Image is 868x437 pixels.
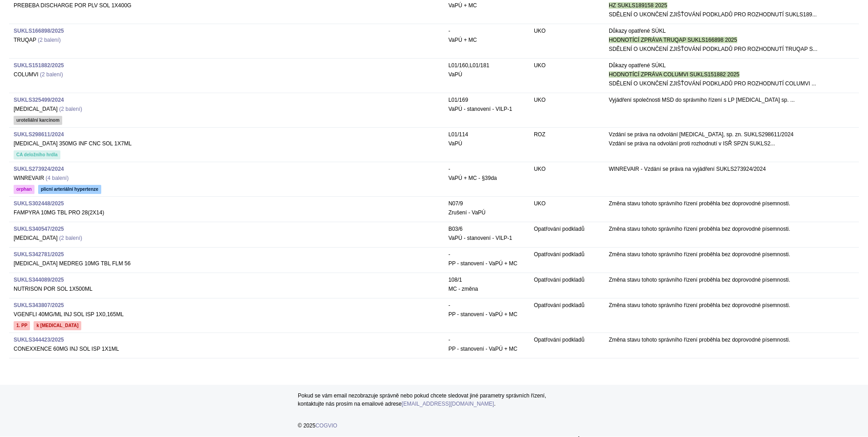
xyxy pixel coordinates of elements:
[14,185,35,194] a: orphan
[534,62,546,69] span: UKO
[449,302,450,308] span: -
[449,28,450,34] span: -
[604,222,859,245] td: Změna stavu tohoto správního řízení proběhla bez doprovodné písemnosti.
[604,196,859,219] td: Změna stavu tohoto správního řízení proběhla bez doprovodné písemnosti.
[45,175,69,181] a: (4 balení)
[449,97,468,103] span: enfortumab vedotin
[534,277,584,283] span: Opatřování podkladů
[604,273,859,296] td: Změna stavu tohoto správního řízení proběhla bez doprovodné písemnosti.
[14,251,64,258] a: SUKLS342781/2025
[534,251,584,258] span: Opatřování podkladů
[14,140,132,147] span: [MEDICAL_DATA] 350MG INF CNC SOL 1X7ML
[449,200,463,207] span: fampridin
[609,62,666,69] span: Důkazy opatřené SÚKL
[14,37,36,43] span: TRUQAP
[14,311,123,318] span: VGENFLI 40MG/ML INJ SOL ISP 1X0,165ML
[604,298,859,321] td: Změna stavu tohoto správního řízení proběhla bez doprovodné písemnosti.
[534,166,546,172] span: UKO
[609,166,766,172] span: WINREVAIR - Vzdání se práva na vyjádření SUKLS273924/2024
[59,235,82,241] a: (2 balení)
[14,131,64,138] a: SUKLS298611/2024
[449,140,462,147] span: VaPÚ
[38,37,61,43] a: (2 balení)
[14,28,64,34] a: SUKLS166898/2025
[534,28,546,34] span: UKO
[14,71,39,78] span: COLUMVI
[14,62,64,69] a: SUKLS151882/2025
[609,97,795,103] span: Vyjádření společnosti MSD do správního řízení s LP [MEDICAL_DATA] sp. ...
[534,302,584,308] span: Opatřování podkladů
[609,80,816,87] span: SDĚLENÍ O UKONČENÍ ZJIŠŤOVÁNÍ PODKLADŮ PRO ROZHODNUTÍ COLUMVI ...
[14,260,131,267] span: [MEDICAL_DATA] MEDREG 10MG TBL FLM 56
[14,337,64,343] a: SUKLS344423/2025
[609,131,794,138] span: Vzdání se práva na odvolání [MEDICAL_DATA], sp. zn. SUKLS298611/2024
[609,11,817,18] span: SDĚLENÍ O UKONČENÍ ZJIŠŤOVÁNÍ PODKLADŮ PRO ROZHODNUTÍ SUKLS189...
[449,260,518,267] span: PP - stanovení - VaPÚ + MC
[14,286,93,292] span: NUTRISON POR SOL 1X500ML
[469,62,489,69] span: glofitamab pro indikaci relabující / refrakterní difuzní velkobuněčný B-lymfom (DLBCL)
[449,337,450,343] span: -
[449,251,450,258] span: -
[14,166,64,172] a: SUKLS273924/2024
[316,422,337,429] a: COGVIO
[449,106,513,112] span: VaPÚ - stanovení - VILP-1
[14,106,58,112] span: [MEDICAL_DATA]
[449,346,518,352] span: PP - stanovení - VaPÚ + MC
[609,140,775,147] span: Vzdání se práva na odvolání proti rozhodnutí v ISŘ SPZN SUKLS2...
[449,277,462,283] span: polymerní výživa standardní - v tekuté formě
[449,37,477,43] span: VaPÚ + MC
[14,116,62,125] a: uroteliální karcinom
[298,422,434,430] p: © 2025
[604,247,859,270] td: Změna stavu tohoto správního řízení proběhla bez doprovodné písemnosti.
[298,392,570,408] td: Pokud se vám email nezobrazuje správně nebo pokud chcete sledovat jiné parametry správních řízení...
[14,200,64,207] a: SUKLS302448/2025
[609,28,666,34] span: Důkazy opatřené SÚKL
[534,226,584,232] span: Opatřování podkladů
[14,235,58,241] span: [MEDICAL_DATA]
[40,71,63,78] a: (2 balení)
[449,62,468,69] span: monoklonální protilátky a konjugáty protilátka – léčivo
[402,401,494,407] a: [EMAIL_ADDRESS][DOMAIN_NAME]
[14,209,104,216] span: FAMPYRA 10MG TBL PRO 28(2X14)
[14,97,64,103] a: SUKLS325499/2024
[534,97,546,103] span: UKO
[609,2,667,9] span: HZ SUKLS189158 2025
[34,321,81,330] a: k [MEDICAL_DATA]
[449,311,518,318] span: PP - stanovení - VaPÚ + MC
[449,209,486,216] span: Zrušení - VaPÚ
[14,302,64,308] a: SUKLS343807/2025
[449,286,478,292] span: MC - změna
[14,226,64,232] a: SUKLS340547/2025
[609,37,737,43] span: HODNOTÍCÍ ZPRÁVA TRUQAP SUKLS166898 2025
[14,2,131,9] span: PREBEBA DISCHARGE POR PLV SOL 1X400G
[14,175,44,181] span: WINREVAIR
[449,235,513,241] span: VaPÚ - stanovení - VILP-1
[534,131,545,138] span: ROZ
[14,321,30,330] a: 1. PP
[59,106,82,112] a: (2 balení)
[604,333,859,356] td: Změna stavu tohoto správního řízení proběhla bez doprovodné písemnosti.
[609,46,818,52] span: SDĚLENÍ O UKONČENÍ ZJIŠŤOVÁNÍ PODKLADŮ PRO ROZHODNUTÍ TRUQAP S...
[534,200,546,207] span: UKO
[449,2,477,9] span: VaPÚ + MC
[449,175,497,181] span: VaPÚ + MC - §39da
[14,277,64,283] a: SUKLS344089/2025
[609,71,740,78] span: HODNOTÍCÍ ZPRÁVA COLUMVI SUKLS151882 2025
[449,166,450,172] span: -
[449,71,462,78] span: VaPÚ
[38,185,101,194] a: plicní arteriální hypertenze
[449,226,463,232] span: luspatercept
[444,58,529,90] td: ,
[449,131,468,138] span: cemiplimab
